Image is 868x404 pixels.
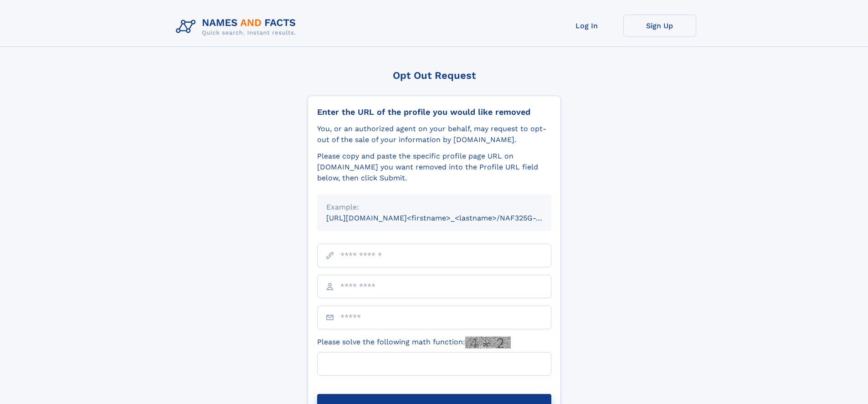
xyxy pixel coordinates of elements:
[308,70,561,81] div: Opt Out Request
[326,202,542,213] div: Example:
[317,151,551,184] div: Please copy and paste the specific profile page URL on [DOMAIN_NAME] you want removed into the Pr...
[172,15,303,39] img: Logo Names and Facts
[550,15,623,37] a: Log In
[317,107,551,117] div: Enter the URL of the profile you would like removed
[623,15,696,37] a: Sign Up
[317,337,511,348] label: Please solve the following math function:
[326,214,569,222] small: [URL][DOMAIN_NAME]<firstname>_<lastname>/NAF325G-xxxxxxxx
[317,123,551,145] div: You, or an authorized agent on your behalf, may request to opt-out of the sale of your informatio...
